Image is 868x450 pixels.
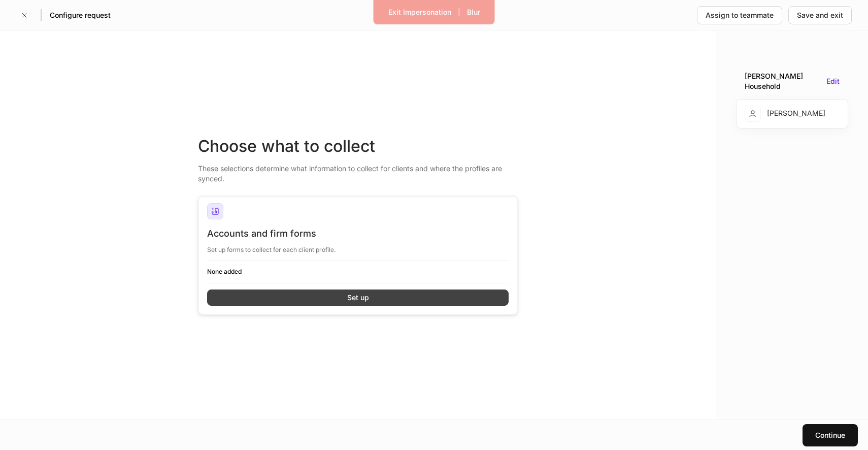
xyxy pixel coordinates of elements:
[745,71,822,91] div: [PERSON_NAME] Household
[803,424,858,446] button: Continue
[207,267,509,276] h6: None added
[50,10,111,20] h5: Configure request
[198,135,518,157] div: Choose what to collect
[467,7,480,17] div: Blur
[815,430,845,440] div: Continue
[745,106,825,122] div: [PERSON_NAME]
[697,6,782,24] button: Assign to teammate
[347,293,369,303] div: Set up
[388,7,451,17] div: Exit Impersonation
[382,4,458,20] button: Exit Impersonation
[826,76,840,87] button: Edit
[207,290,509,306] button: Set up
[198,157,518,184] div: These selections determine what information to collect for clients and where the profiles are syn...
[207,228,509,240] div: Accounts and firm forms
[788,6,852,24] button: Save and exit
[797,10,843,20] div: Save and exit
[207,240,509,254] div: Set up forms to collect for each client profile.
[460,4,487,20] button: Blur
[706,10,774,20] div: Assign to teammate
